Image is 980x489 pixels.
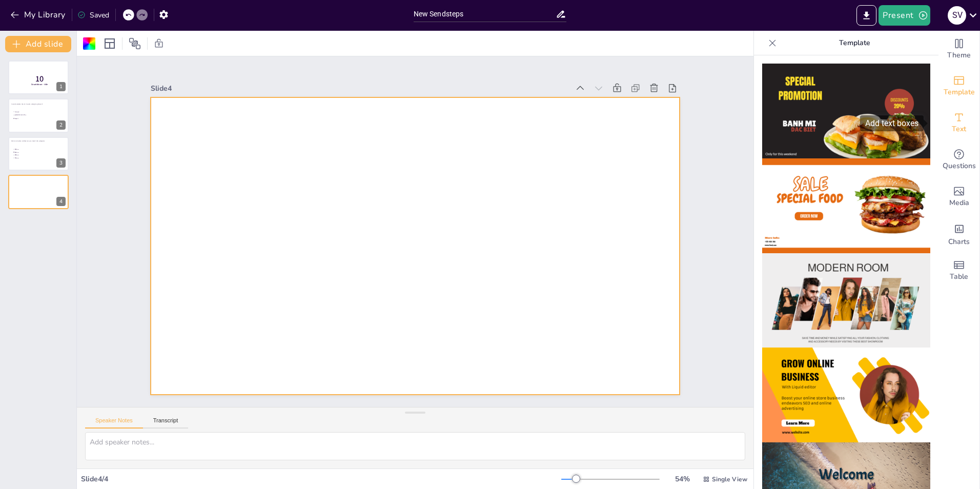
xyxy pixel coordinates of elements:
div: S V [948,6,966,25]
span: Veghel [15,117,43,119]
div: Layout [101,35,118,52]
img: thumb-3.png [762,253,930,348]
button: Export to PowerPoint [856,5,876,26]
div: Add ready made slides [938,68,979,105]
div: In welke plaats zijn de meeste collega’s geboren?Helmond[GEOGRAPHIC_DATA]Veghel2 [8,98,69,132]
div: Add images, graphics, shapes or video [938,178,979,215]
span: Template [944,87,975,98]
img: thumb-2.png [762,158,930,253]
input: Insert title [414,7,556,22]
div: Add text boxes [860,115,924,131]
button: Present [879,5,930,26]
div: 54 % [670,474,695,484]
div: 4 [56,197,66,206]
span: 688 jaar [15,154,43,156]
div: Add a table [938,252,979,289]
div: Add text boxes [938,105,979,141]
div: 2 [56,120,66,130]
div: 10Countdown - title1 [8,60,69,94]
span: 528 jaar [15,149,43,150]
div: Saved [77,10,109,20]
button: My Library [8,7,70,23]
button: Speaker Notes [85,417,143,429]
button: Transcript [143,417,189,429]
span: Single View [712,475,747,483]
span: Position [129,37,141,50]
span: 624 jaar [15,151,43,153]
div: Slide 4 [151,84,568,93]
div: Wat is de totale leeftijd van ons team? (16 collega’s)528 jaar624 jaar688 jaar752 jaar3 [8,137,69,171]
span: Wat is de totale leeftijd van ons team? (16 collega’s) [11,140,45,142]
span: Media [949,197,969,209]
span: Countdown - title [31,83,48,86]
img: thumb-1.png [762,64,930,158]
span: In welke plaats zijn de meeste collega’s geboren? [11,103,43,105]
p: Template [781,31,928,55]
span: [GEOGRAPHIC_DATA] [15,114,43,116]
div: 1 [56,82,66,91]
span: Text [952,124,966,135]
span: 752 jaar [15,157,43,159]
div: Get real-time input from your audience [938,141,979,178]
div: 4 [8,175,69,209]
span: Helmond [15,111,43,112]
div: Change the overall theme [938,31,979,68]
span: Table [950,271,968,282]
span: Charts [948,236,970,248]
button: Add slide [5,36,71,52]
button: S V [948,5,966,26]
div: Add charts and graphs [938,215,979,252]
span: 10 [35,73,44,85]
div: 3 [56,158,66,168]
img: thumb-4.png [762,348,930,442]
span: Theme [947,50,971,61]
div: Slide 4 / 4 [81,474,561,484]
span: Questions [943,160,976,172]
